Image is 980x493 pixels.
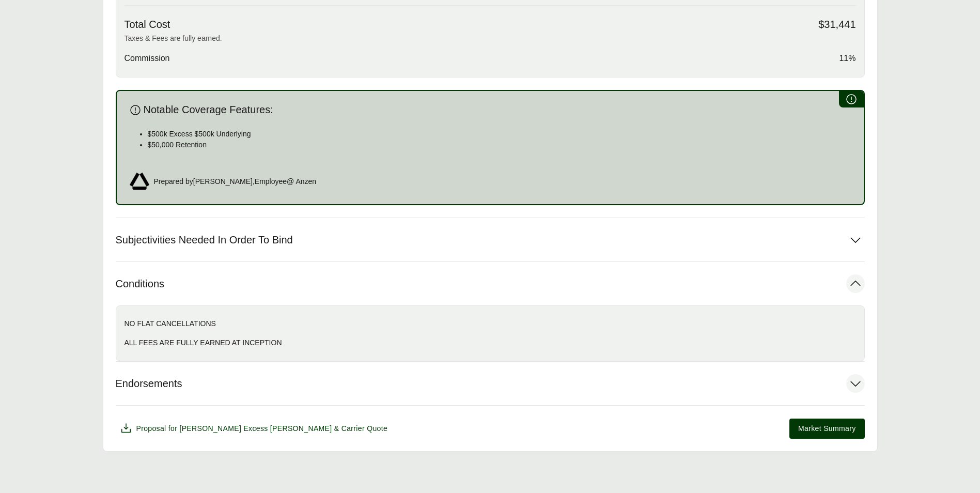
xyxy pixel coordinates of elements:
p: ALL FEES ARE FULLY EARNED AT INCEPTION [125,337,856,348]
span: & Carrier Quote [334,424,387,433]
span: Notable Coverage Features: [144,103,273,116]
span: [PERSON_NAME] Excess [PERSON_NAME] [179,424,332,433]
span: Conditions [116,278,165,290]
button: Subjectivities Needed In Order To Bind [116,218,865,261]
span: Subjectivities Needed In Order To Bind [116,234,293,246]
span: $31,441 [818,18,855,31]
button: Conditions [116,262,865,305]
span: Proposal for [136,423,388,434]
span: Commission [125,52,170,65]
span: Prepared by [PERSON_NAME] , Employee @ Anzen [154,176,317,187]
p: $500k Excess $500k Underlying [148,129,851,140]
button: Market Summary [789,419,864,439]
span: Endorsements [116,377,182,390]
p: $50,000 Retention [148,140,851,150]
span: Market Summary [798,423,855,434]
span: Total Cost [125,18,170,31]
span: 11% [839,52,855,65]
p: Taxes & Fees are fully earned. [125,33,856,44]
p: NO FLAT CANCELLATIONS [125,318,856,329]
button: Proposal for [PERSON_NAME] Excess [PERSON_NAME] & Carrier Quote [116,418,392,439]
button: Endorsements [116,362,865,405]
